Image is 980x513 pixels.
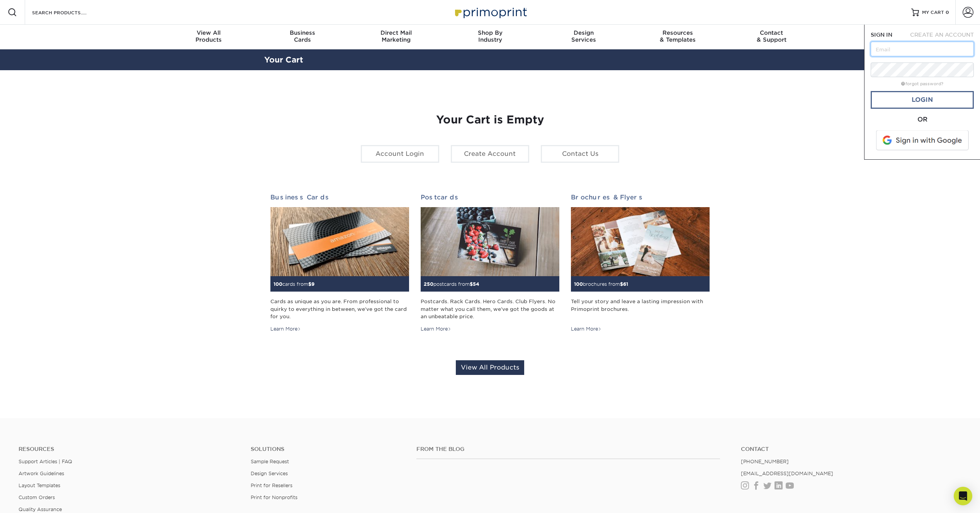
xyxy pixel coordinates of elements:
span: $ [620,281,623,287]
div: Learn More [421,326,451,332]
small: cards from [273,281,314,287]
div: Learn More [571,326,601,332]
a: Contact [741,446,961,452]
span: 9 [311,281,314,287]
a: [EMAIL_ADDRESS][DOMAIN_NAME] [741,471,833,476]
span: 61 [623,281,628,287]
h2: Postcards [421,194,559,201]
div: Learn More [270,326,301,332]
span: 100 [273,281,282,287]
input: Email [871,42,974,56]
div: Industry [443,29,537,43]
div: OR [871,115,974,124]
div: Marketing [349,29,443,43]
h2: Business Cards [270,194,409,201]
span: 0 [946,10,949,15]
h1: Your Cart is Empty [270,113,710,127]
span: Shop By [443,29,537,36]
a: View AllProducts [162,25,256,49]
a: Layout Templates [19,483,60,488]
img: Brochures & Flyers [571,207,710,277]
a: forgot password? [901,81,943,86]
span: 100 [574,281,583,287]
a: Postcards 250postcards from$54 Postcards. Rack Cards. Hero Cards. Club Flyers. No matter what you... [421,194,559,332]
div: Postcards. Rack Cards. Hero Cards. Club Flyers. No matter what you call them, we've got the goods... [421,298,559,320]
span: Direct Mail [349,29,443,36]
h2: Brochures & Flyers [571,194,710,201]
a: Create Account [451,145,529,163]
div: & Support [725,29,819,43]
h4: Resources [19,446,239,452]
span: Resources [631,29,725,36]
a: Login [871,91,974,109]
span: $ [470,281,473,287]
a: Sample Request [251,459,289,464]
a: Contact& Support [725,25,819,49]
div: Open Intercom Messenger [954,487,972,505]
div: Cards as unique as you are. From professional to quirky to everything in between, we've got the c... [270,298,409,320]
a: Print for Resellers [251,483,292,488]
a: Contact Us [541,145,619,163]
img: Business Cards [270,207,409,277]
a: Design Services [251,471,288,476]
span: $ [308,281,311,287]
h4: From the Blog [416,446,720,452]
a: BusinessCards [255,25,349,49]
div: & Templates [631,29,725,43]
span: 54 [473,281,479,287]
img: Postcards [421,207,559,277]
a: Account Login [361,145,439,163]
a: [PHONE_NUMBER] [741,459,789,464]
span: View All [162,29,256,36]
span: SIGN IN [871,32,892,38]
small: brochures from [574,281,628,287]
div: Services [537,29,631,43]
a: Support Articles | FAQ [19,459,72,464]
span: CREATE AN ACCOUNT [910,32,974,38]
a: Resources& Templates [631,25,725,49]
a: View All Products [456,360,524,375]
span: Contact [725,29,819,36]
a: Brochures & Flyers 100brochures from$61 Tell your story and leave a lasting impression with Primo... [571,194,710,332]
div: Cards [255,29,349,43]
a: Shop ByIndustry [443,25,537,49]
span: 250 [424,281,433,287]
span: MY CART [922,9,944,16]
a: Direct MailMarketing [349,25,443,49]
span: Business [255,29,349,36]
a: Print for Nonprofits [251,494,297,500]
span: Design [537,29,631,36]
h4: Solutions [251,446,405,452]
div: Tell your story and leave a lasting impression with Primoprint brochures. [571,298,710,320]
div: Products [162,29,256,43]
small: postcards from [424,281,479,287]
a: Artwork Guidelines [19,471,64,476]
img: Primoprint [452,4,529,20]
input: SEARCH PRODUCTS..... [31,8,107,17]
a: Your Cart [264,55,303,64]
a: DesignServices [537,25,631,49]
a: Business Cards 100cards from$9 Cards as unique as you are. From professional to quirky to everyth... [270,194,409,332]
